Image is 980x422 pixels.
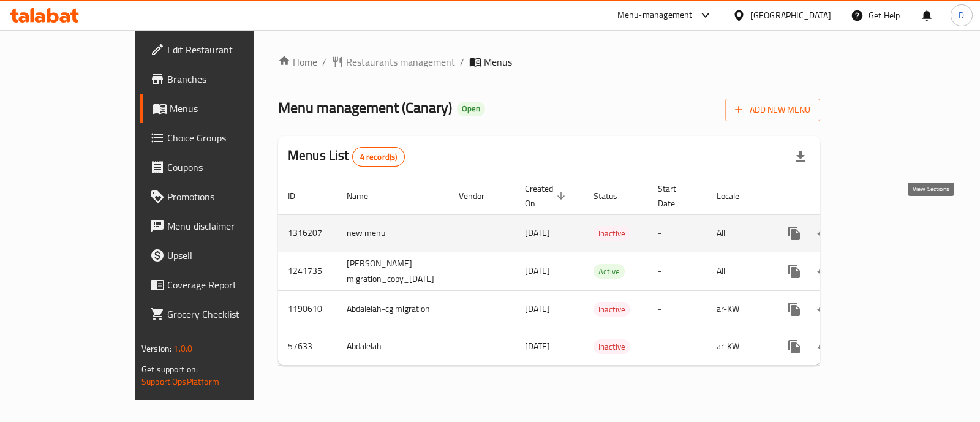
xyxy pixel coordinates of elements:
[780,257,809,286] button: more
[278,178,907,366] table: enhanced table
[809,332,839,361] button: Change Status
[648,328,707,365] td: -
[457,104,485,114] span: Open
[707,214,770,252] td: All
[347,189,384,203] span: Name
[337,252,449,290] td: [PERSON_NAME] migration_copy_[DATE]
[525,225,550,241] span: [DATE]
[786,142,815,171] div: Export file
[809,257,839,286] button: Change Status
[337,214,449,252] td: new menu
[594,264,625,279] div: Active
[594,227,630,241] span: Inactive
[278,290,337,328] td: 1190610
[525,263,550,279] span: [DATE]
[278,94,452,121] span: Menu management ( Canary )
[167,189,289,204] span: Promotions
[658,181,692,211] span: Start Date
[484,55,512,69] span: Menus
[167,130,289,145] span: Choice Groups
[353,151,405,163] span: 4 record(s)
[707,252,770,290] td: All
[167,248,289,263] span: Upsell
[140,270,299,300] a: Coverage Report
[809,219,839,248] button: Change Status
[288,146,405,167] h2: Menus List
[278,55,820,69] nav: breadcrumb
[352,147,405,167] div: Total records count
[140,211,299,241] a: Menu disclaimer
[322,55,326,69] li: /
[809,295,839,324] button: Change Status
[278,252,337,290] td: 1241735
[617,8,693,23] div: Menu-management
[140,300,299,329] a: Grocery Checklist
[707,328,770,365] td: ar-KW
[594,339,630,354] div: Inactive
[725,99,820,121] button: Add New Menu
[770,178,907,215] th: Actions
[173,341,192,356] span: 1.0.0
[167,160,289,175] span: Coupons
[140,64,299,94] a: Branches
[780,295,809,324] button: more
[337,328,449,365] td: Abdalelah
[278,328,337,365] td: 57633
[141,374,219,390] a: Support.OpsPlatform
[337,290,449,328] td: Abdalelah-cg migration
[457,102,485,116] div: Open
[780,219,809,248] button: more
[140,123,299,153] a: Choice Groups
[141,361,198,377] span: Get support on:
[525,301,550,317] span: [DATE]
[594,340,630,354] span: Inactive
[140,94,299,123] a: Menus
[780,332,809,361] button: more
[648,252,707,290] td: -
[959,9,964,22] span: D
[140,241,299,270] a: Upsell
[594,302,630,317] div: Inactive
[140,35,299,64] a: Edit Restaurant
[735,102,810,118] span: Add New Menu
[288,189,311,203] span: ID
[167,277,289,292] span: Coverage Report
[141,341,171,356] span: Version:
[648,214,707,252] td: -
[140,182,299,211] a: Promotions
[167,307,289,322] span: Grocery Checklist
[459,189,500,203] span: Vendor
[594,303,630,317] span: Inactive
[750,9,831,22] div: [GEOGRAPHIC_DATA]
[167,72,289,86] span: Branches
[594,189,633,203] span: Status
[278,214,337,252] td: 1316207
[346,55,455,69] span: Restaurants management
[167,42,289,57] span: Edit Restaurant
[525,181,569,211] span: Created On
[594,265,625,279] span: Active
[140,153,299,182] a: Coupons
[648,290,707,328] td: -
[707,290,770,328] td: ar-KW
[167,219,289,233] span: Menu disclaimer
[525,338,550,354] span: [DATE]
[717,189,755,203] span: Locale
[460,55,464,69] li: /
[170,101,289,116] span: Menus
[331,55,455,69] a: Restaurants management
